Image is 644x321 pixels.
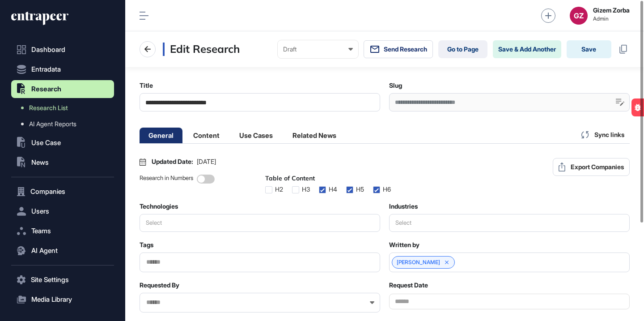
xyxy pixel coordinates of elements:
span: AI Agent Reports [29,120,76,128]
a: Research List [16,100,114,116]
button: Users [11,202,114,220]
li: General [140,128,182,143]
label: Industries [389,203,418,210]
button: GZ [570,7,588,25]
label: Tags [140,241,153,248]
span: Research List [29,104,68,111]
div: Table of Content [265,175,391,183]
button: Save & Add Another [493,40,561,58]
a: Dashboard [11,41,114,59]
label: Technologies [140,203,178,210]
label: Written by [389,241,419,248]
label: Requested By [140,282,179,289]
button: Companies [11,183,114,201]
span: Site Settings [31,276,69,283]
span: Dashboard [31,46,65,53]
span: Use Case [31,139,61,146]
li: Use Cases [230,128,282,143]
input: Datepicker input [389,294,630,309]
label: Slug [389,82,402,89]
button: Teams [11,222,114,240]
button: Select [389,214,630,232]
div: Sync links [576,126,630,143]
span: Send Research [384,46,427,53]
button: News [11,154,114,171]
span: Companies [30,188,65,195]
div: H6 [383,186,391,193]
a: AI Agent Reports [16,116,114,132]
button: Save [567,40,611,58]
span: [DATE] [197,158,216,165]
div: H5 [356,186,364,193]
div: H3 [302,186,310,193]
button: Select [140,214,380,232]
label: Request Date [389,282,428,289]
div: H4 [329,186,337,193]
span: Media Library [31,296,72,303]
button: Site Settings [11,271,114,289]
div: Select [140,219,168,226]
div: Updated Date: [152,158,216,165]
h3: Edit Research [163,43,240,56]
span: Teams [31,227,51,235]
button: Research [11,80,114,98]
span: Users [31,208,49,215]
span: Entradata [31,66,61,73]
label: Title [140,82,153,89]
span: Admin [593,16,630,22]
button: Media Library [11,291,114,308]
div: Draft [283,46,353,53]
button: Send Research [364,40,433,58]
strong: Gizem Zorba [593,7,630,14]
div: Select [390,219,417,226]
li: Content [184,128,229,143]
a: Go to Page [438,40,487,58]
li: Related News [284,128,345,143]
span: Research [31,86,61,93]
span: News [31,159,49,166]
a: [PERSON_NAME] [397,259,440,265]
button: Export Companies [553,158,630,176]
div: H2 [275,186,283,193]
span: AI Agent [31,247,58,254]
button: Entradata [11,60,114,78]
div: Research in Numbers [140,175,193,193]
button: Use Case [11,134,114,152]
button: AI Agent [11,242,114,260]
